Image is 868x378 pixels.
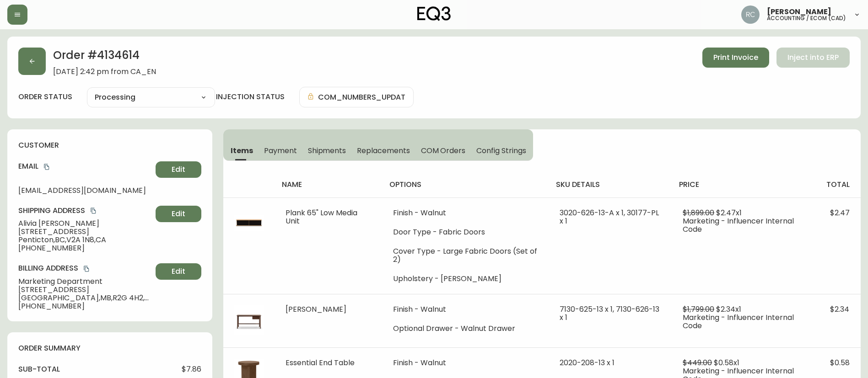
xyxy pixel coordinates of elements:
h4: order summary [18,343,201,353]
span: $0.58 x 1 [714,357,739,368]
span: $1,899.00 [683,208,714,218]
span: $2.47 x 1 [716,208,742,218]
li: Cover Type - Large Fabric Doors (Set of 2) [393,247,538,264]
span: Edit [172,266,185,277]
span: Plank 65" Low Media Unit [286,208,357,226]
span: [PHONE_NUMBER] [18,244,152,252]
span: Alivia [PERSON_NAME] [18,219,152,228]
span: Marketing Department [18,277,152,286]
li: Finish - Walnut [393,209,538,217]
span: $449.00 [683,357,712,368]
h5: accounting / ecom (cad) [767,16,846,21]
span: [EMAIL_ADDRESS][DOMAIN_NAME] [18,186,152,195]
img: 3020-626-MC-400-1-cl79896gl14vk0166h981lumx.jpg [234,209,264,238]
h4: sub-total [18,364,60,374]
button: Print Invoice [702,48,769,68]
span: 3020-626-13-A x 1, 30177-PL x 1 [560,208,659,226]
li: Optional Drawer - Walnut Drawer [393,325,538,333]
button: copy [42,162,51,171]
span: COM Orders [421,146,466,155]
span: 7130-625-13 x 1, 7130-626-13 x 1 [560,304,659,323]
h4: injection status [216,92,285,102]
span: [PERSON_NAME] [767,8,831,16]
img: d748ec2f-510b-4de3-8814-602a5890d598Optional[marcel-walnut-desk-with-drawer].jpg [234,305,264,335]
span: $0.58 [830,357,850,368]
span: [STREET_ADDRESS] [18,286,152,294]
span: Shipments [308,146,346,155]
span: Payment [264,146,297,155]
span: [DATE] 2:42 pm from CA_EN [53,68,156,76]
img: f4ba4e02bd060be8f1386e3ca455bd0e [741,5,760,24]
span: [PHONE_NUMBER] [18,302,152,310]
li: Door Type - Fabric Doors [393,228,538,236]
span: 2020-208-13 x 1 [560,357,615,368]
h4: sku details [556,180,664,190]
img: logo [417,6,451,21]
button: Edit [156,206,201,222]
h4: options [389,180,542,190]
h4: Email [18,161,152,171]
button: copy [89,206,98,215]
button: Edit [156,263,201,280]
li: Upholstery - [PERSON_NAME] [393,275,538,283]
span: Penticton , BC , V2A 1N8 , CA [18,236,152,244]
h4: total [826,180,853,190]
span: Config Strings [476,146,526,155]
button: Edit [156,161,201,178]
span: $2.47 [830,208,850,218]
span: [GEOGRAPHIC_DATA] , MB , R2G 4H2 , CA [18,294,152,302]
span: Essential End Table [286,357,355,368]
span: Marketing - Influencer Internal Code [683,216,794,234]
h2: Order # 4134614 [53,48,156,68]
span: $7.86 [182,365,201,373]
span: [PERSON_NAME] [286,304,346,314]
span: Replacements [357,146,410,155]
button: copy [82,264,91,273]
h4: customer [18,140,201,150]
span: Print Invoice [713,53,758,63]
h4: name [282,180,374,190]
li: Finish - Walnut [393,305,538,314]
span: $1,799.00 [683,304,714,314]
h4: Billing Address [18,263,152,273]
h4: price [679,180,812,190]
span: Edit [172,165,185,175]
li: Finish - Walnut [393,359,538,367]
span: [STREET_ADDRESS] [18,228,152,236]
span: Items [231,146,253,155]
span: $2.34 x 1 [716,304,741,314]
span: Edit [172,209,185,219]
h4: Shipping Address [18,206,152,216]
label: order status [18,92,72,102]
span: Marketing - Influencer Internal Code [683,312,794,331]
span: $2.34 [830,304,849,314]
